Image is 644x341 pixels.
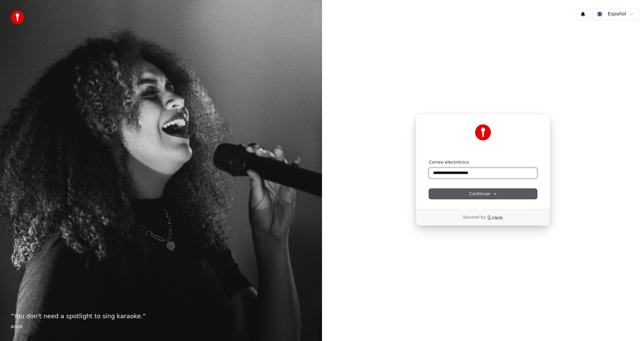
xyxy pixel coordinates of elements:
p: Secured by [463,215,485,220]
span: Continuar [469,191,497,197]
img: Youka [475,124,491,140]
footer: Anon [11,324,311,330]
button: Continuar [429,189,537,199]
img: youka [11,11,24,24]
label: Correo electrónico [429,159,469,165]
p: “ You don't need a spotlight to sing karaoke. ” [11,311,311,321]
a: Clerk logo [487,215,503,220]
